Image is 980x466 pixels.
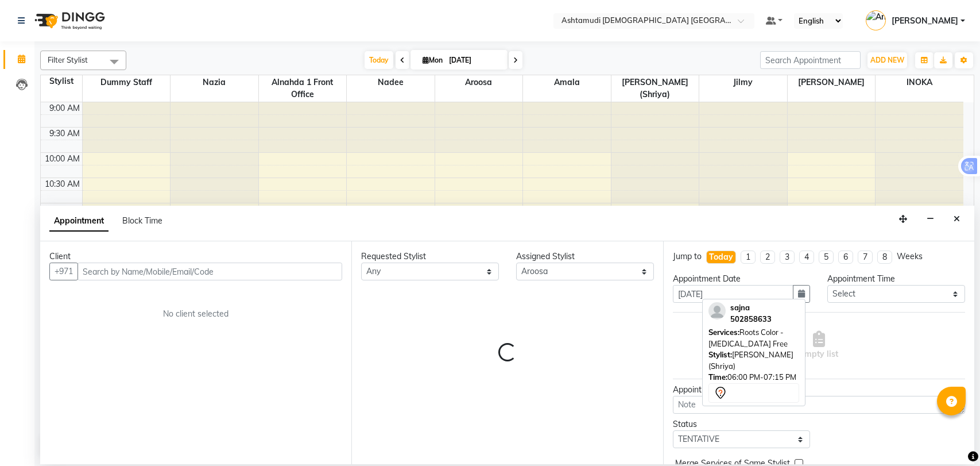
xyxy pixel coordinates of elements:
[365,51,393,69] span: Today
[49,211,109,232] span: Appointment
[48,55,88,64] span: Filter Stylist
[741,251,756,264] li: 1
[446,52,503,69] input: 2025-09-01
[708,328,739,337] span: Services:
[877,251,892,264] li: 8
[699,75,787,90] span: Jilmy
[611,75,699,102] span: [PERSON_NAME] (Shriya)
[819,251,834,264] li: 5
[673,285,794,303] input: yyyy-mm-dd
[259,75,347,102] span: Alnahda 1 front office
[673,273,811,285] div: Appointment Date
[708,302,726,319] img: profile
[49,251,342,263] div: Client
[788,75,876,90] span: [PERSON_NAME]
[948,210,965,228] button: Close
[78,263,342,280] input: Search by Name/Mobile/Email/Code
[760,251,775,264] li: 2
[827,273,965,285] div: Appointment Time
[361,251,499,263] div: Requested Stylist
[673,251,702,263] div: Jump to
[42,153,82,165] div: 10:00 AM
[42,203,82,215] div: 11:00 AM
[858,251,873,264] li: 7
[760,51,861,69] input: Search Appointment
[523,75,611,90] span: Amala
[41,75,82,87] div: Stylist
[897,251,923,263] div: Weeks
[708,349,799,372] div: [PERSON_NAME] (Shriya)
[47,128,82,140] div: 9:30 AM
[673,418,811,430] div: Status
[708,328,788,348] span: Roots Color - [MEDICAL_DATA] Free
[122,215,162,226] span: Block Time
[673,384,965,396] div: Appointment Notes
[876,75,963,90] span: INOKA
[838,251,853,264] li: 6
[83,75,171,90] span: Dummy Staff
[867,52,907,68] button: ADD NEW
[708,372,727,382] span: Time:
[29,5,108,37] img: logo
[171,75,258,90] span: Nazia
[49,263,78,280] button: +971
[708,372,799,383] div: 06:00 PM-07:15 PM
[730,303,750,312] span: sajna
[799,251,814,264] li: 4
[420,56,446,64] span: Mon
[892,15,958,27] span: [PERSON_NAME]
[780,251,795,264] li: 3
[42,178,82,190] div: 10:30 AM
[932,420,969,455] iframe: chat widget
[47,102,82,114] div: 9:00 AM
[866,10,886,30] img: Anila Thomas
[435,75,523,90] span: Aroosa
[77,308,315,320] div: No client selected
[347,75,435,90] span: Nadee
[730,314,772,325] div: 502858633
[516,251,654,263] div: Assigned Stylist
[708,350,732,359] span: Stylist:
[800,331,838,360] span: Empty list
[709,251,733,263] div: Today
[870,56,904,64] span: ADD NEW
